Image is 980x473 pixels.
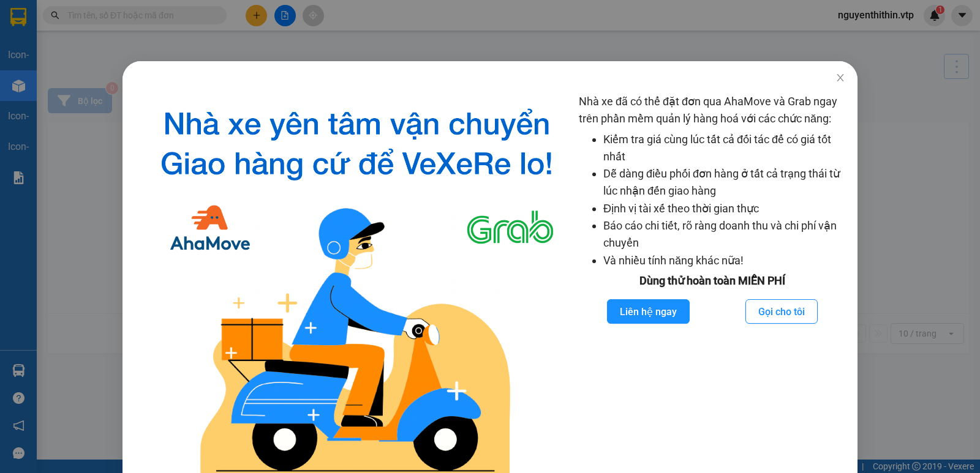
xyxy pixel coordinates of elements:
li: Định vị tài xế theo thời gian thực [603,200,845,217]
span: close [835,73,845,83]
li: Và nhiều tính năng khác nữa! [603,252,845,269]
li: Dễ dàng điều phối đơn hàng ở tất cả trạng thái từ lúc nhận đến giao hàng [603,165,845,200]
span: Liên hệ ngay [620,304,677,319]
div: Dùng thử hoàn toàn MIỄN PHÍ [579,272,845,289]
span: Gọi cho tôi [758,304,805,319]
li: Kiểm tra giá cùng lúc tất cả đối tác để có giá tốt nhất [603,131,845,166]
button: Liên hệ ngay [607,299,690,324]
button: Gọi cho tôi [745,299,818,324]
li: Báo cáo chi tiết, rõ ràng doanh thu và chi phí vận chuyển [603,217,845,252]
button: Close [823,61,858,95]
